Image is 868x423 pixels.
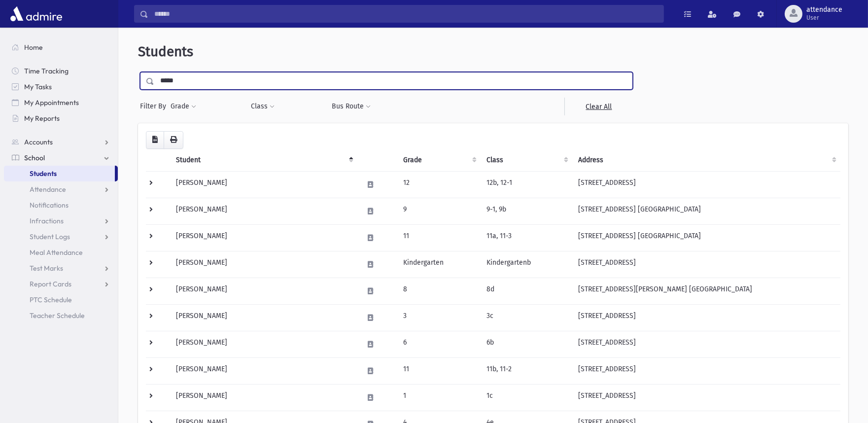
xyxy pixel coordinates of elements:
[30,185,66,194] span: Attendance
[572,171,840,198] td: [STREET_ADDRESS]
[572,251,840,278] td: [STREET_ADDRESS]
[481,357,572,384] td: 11b, 11-2
[397,384,481,411] td: 1
[572,357,840,384] td: [STREET_ADDRESS]
[572,278,840,304] td: [STREET_ADDRESS][PERSON_NAME] [GEOGRAPHIC_DATA]
[24,114,60,123] span: My Reports
[572,331,840,357] td: [STREET_ADDRESS]
[138,43,193,60] span: Students
[4,150,118,166] a: School
[30,264,63,273] span: Test Marks
[170,357,358,384] td: [PERSON_NAME]
[170,278,358,304] td: [PERSON_NAME]
[4,276,118,292] a: Report Cards
[4,213,118,229] a: Infractions
[397,198,481,224] td: 9
[481,198,572,224] td: 9-1, 9b
[4,245,118,260] a: Meal Attendance
[170,304,358,331] td: [PERSON_NAME]
[30,232,70,241] span: Student Logs
[397,357,481,384] td: 11
[4,308,118,323] a: Teacher Schedule
[4,292,118,308] a: PTC Schedule
[170,251,358,278] td: [PERSON_NAME]
[146,131,164,149] button: CSV
[4,166,115,181] a: Students
[4,181,118,197] a: Attendance
[24,67,69,75] span: Time Tracking
[170,149,358,172] th: Student: activate to sort column descending
[4,260,118,276] a: Test Marks
[806,6,842,14] span: attendance
[24,82,52,91] span: My Tasks
[572,224,840,251] td: [STREET_ADDRESS] [GEOGRAPHIC_DATA]
[4,39,118,55] a: Home
[24,43,43,52] span: Home
[24,138,53,146] span: Accounts
[331,98,371,115] button: Bus Route
[170,224,358,251] td: [PERSON_NAME]
[4,79,118,95] a: My Tasks
[4,229,118,245] a: Student Logs
[572,149,840,172] th: Address: activate to sort column ascending
[481,224,572,251] td: 11a, 11-3
[397,251,481,278] td: Kindergarten
[564,98,633,115] a: Clear All
[30,169,57,178] span: Students
[481,149,572,172] th: Class: activate to sort column ascending
[397,149,481,172] th: Grade: activate to sort column ascending
[8,4,65,24] img: AdmirePro
[481,251,572,278] td: Kindergartenb
[397,278,481,304] td: 8
[164,131,183,149] button: Print
[397,171,481,198] td: 12
[572,198,840,224] td: [STREET_ADDRESS] [GEOGRAPHIC_DATA]
[4,134,118,150] a: Accounts
[170,331,358,357] td: [PERSON_NAME]
[140,101,170,111] span: Filter By
[806,14,842,22] span: User
[30,311,85,320] span: Teacher Schedule
[481,171,572,198] td: 12b, 12-1
[397,304,481,331] td: 3
[250,98,275,115] button: Class
[24,98,79,107] span: My Appointments
[397,224,481,251] td: 11
[170,384,358,411] td: [PERSON_NAME]
[30,248,83,257] span: Meal Attendance
[30,216,64,225] span: Infractions
[4,63,118,79] a: Time Tracking
[481,278,572,304] td: 8d
[30,295,72,304] span: PTC Schedule
[481,304,572,331] td: 3c
[170,98,197,115] button: Grade
[572,384,840,411] td: [STREET_ADDRESS]
[4,197,118,213] a: Notifications
[397,331,481,357] td: 6
[148,5,663,23] input: Search
[4,95,118,110] a: My Appointments
[4,110,118,126] a: My Reports
[30,201,69,210] span: Notifications
[24,153,45,162] span: School
[481,331,572,357] td: 6b
[170,171,358,198] td: [PERSON_NAME]
[481,384,572,411] td: 1c
[572,304,840,331] td: [STREET_ADDRESS]
[170,198,358,224] td: [PERSON_NAME]
[30,280,71,288] span: Report Cards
